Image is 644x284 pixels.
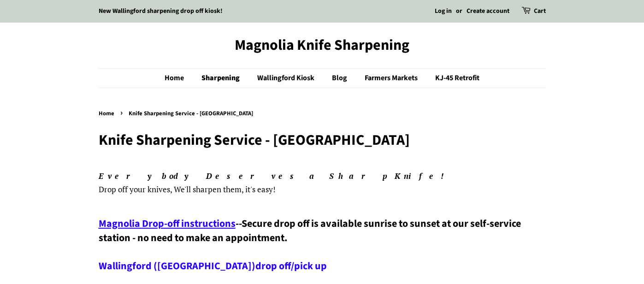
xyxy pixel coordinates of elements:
a: Log in [435,6,452,16]
span: -- [236,216,242,231]
a: Create account [467,6,509,16]
span: › [120,107,125,118]
a: Magnolia Drop-off instructions [99,216,236,231]
span: Secure drop off is available sunrise to sunset at our self-service station - no need to make an a... [99,216,521,273]
a: Sharpening [195,69,249,88]
a: Wallingford Kiosk [250,69,324,88]
p: , We'll sharpen them, it's easy! [99,170,546,196]
a: Cart [534,6,546,17]
nav: breadcrumbs [99,109,546,119]
a: Wallingford ([GEOGRAPHIC_DATA]) [99,259,255,273]
a: KJ-45 Retrofit [428,69,479,88]
h1: Knife Sharpening Service - [GEOGRAPHIC_DATA] [99,131,546,149]
a: Home [99,109,117,118]
a: drop off/pick up [255,259,327,273]
em: Everybody Deserves a Sharp Knife! [99,171,452,181]
li: or [456,6,462,17]
a: Blog [325,69,356,88]
a: Home [165,69,193,88]
span: Drop off your knives [99,184,170,195]
a: New Wallingford sharpening drop off kiosk! [99,6,223,16]
a: Magnolia Knife Sharpening [99,36,546,54]
span: Knife Sharpening Service - [GEOGRAPHIC_DATA] [129,109,255,118]
a: Farmers Markets [358,69,427,88]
